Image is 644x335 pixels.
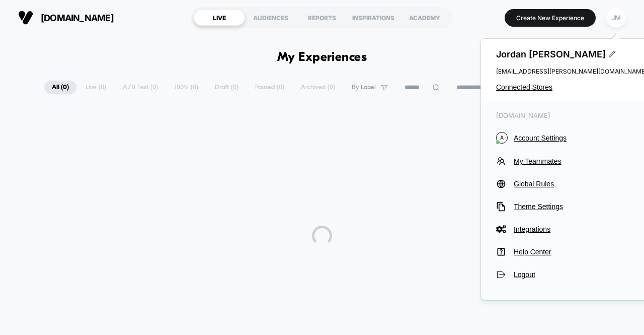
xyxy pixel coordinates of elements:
div: REPORTS [296,10,348,26]
i: A [496,132,508,144]
div: LIVE [194,10,245,26]
button: Create New Experience [505,9,596,27]
div: JM [606,8,626,28]
div: ACADEMY [399,10,450,26]
div: INSPIRATIONS [348,10,399,26]
button: JM [603,8,629,28]
span: [DOMAIN_NAME] [41,13,114,23]
span: By Label [352,84,376,91]
h1: My Experiences [277,50,367,65]
span: All ( 0 ) [44,81,76,94]
img: Visually logo [18,10,33,25]
div: AUDIENCES [245,10,296,26]
button: [DOMAIN_NAME] [15,10,117,26]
